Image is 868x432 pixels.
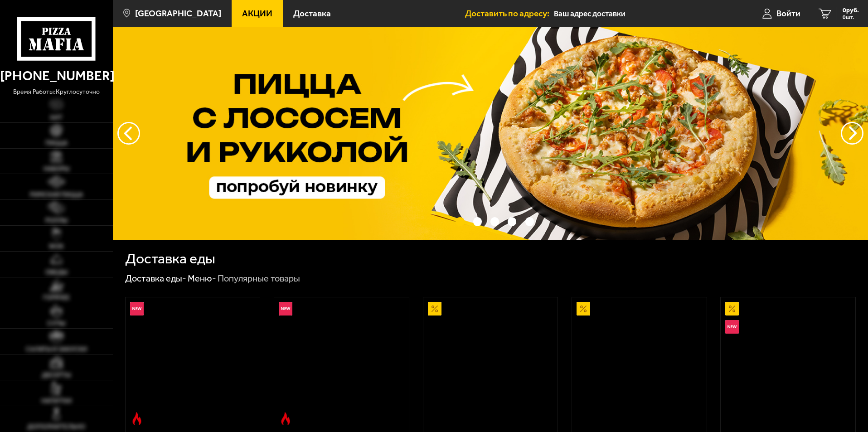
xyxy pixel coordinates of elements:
[135,9,221,18] span: [GEOGRAPHIC_DATA]
[45,269,68,276] span: Обеды
[841,122,863,145] button: предыдущий
[130,302,144,316] img: Новинка
[126,297,260,430] a: НовинкаОстрое блюдоРимская с креветками
[30,192,83,198] span: Римская пицца
[43,295,70,301] span: Горячее
[125,252,215,266] h1: Доставка еды
[188,273,216,284] a: Меню-
[428,302,441,316] img: Акционный
[473,217,482,226] button: точки переключения
[721,297,855,430] a: АкционныйНовинкаВсё включено
[525,217,534,226] button: точки переключения
[279,412,292,426] img: Острое блюдо
[776,9,800,18] span: Войти
[423,297,558,430] a: АкционныйАль-Шам 25 см (тонкое тесто)
[41,398,72,404] span: Напитки
[843,7,859,14] span: 0 руб.
[554,5,727,22] input: Ваш адрес доставки
[49,243,64,250] span: WOK
[274,297,409,430] a: НовинкаОстрое блюдоРимская с мясным ассорти
[26,346,87,353] span: Салаты и закуски
[125,273,186,284] a: Доставка еды-
[47,320,65,327] span: Супы
[242,9,272,18] span: Акции
[293,9,331,18] span: Доставка
[42,372,71,379] span: Десерты
[45,140,68,146] span: Пицца
[130,412,144,426] img: Острое блюдо
[27,424,85,430] span: Дополнительно
[44,166,69,172] span: Наборы
[45,218,68,224] span: Роллы
[725,302,739,316] img: Акционный
[50,115,63,121] span: Хит
[572,297,707,430] a: АкционныйПепперони 25 см (толстое с сыром)
[218,273,300,285] div: Популярные товары
[508,217,516,226] button: точки переключения
[843,15,859,20] span: 0 шт.
[577,302,590,316] img: Акционный
[117,122,140,145] button: следующий
[279,302,292,316] img: Новинка
[490,217,499,226] button: точки переключения
[456,217,464,226] button: точки переключения
[725,320,739,334] img: Новинка
[465,9,554,18] span: Доставить по адресу:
